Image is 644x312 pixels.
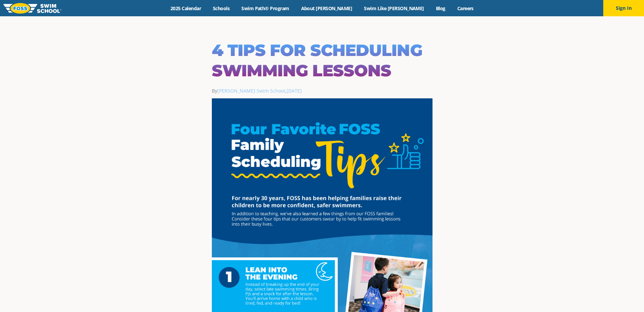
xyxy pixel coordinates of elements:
[285,87,302,94] span: ,
[165,5,207,12] a: 2025 Calendar
[212,87,285,94] span: By
[451,5,479,12] a: Careers
[287,87,302,94] a: [DATE]
[212,40,433,81] h1: 4 Tips for Scheduling Swimming Lessons
[207,5,236,12] a: Schools
[3,3,61,14] img: FOSS Swim School Logo
[430,5,451,12] a: Blog
[295,5,358,12] a: About [PERSON_NAME]
[236,5,295,12] a: Swim Path® Program
[217,87,285,94] a: [PERSON_NAME] Swim School
[358,5,430,12] a: Swim Like [PERSON_NAME]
